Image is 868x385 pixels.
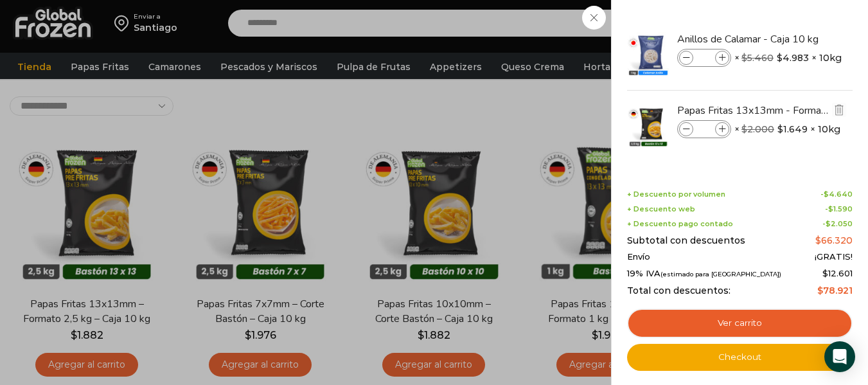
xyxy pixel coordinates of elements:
a: Checkout [627,344,853,371]
span: $ [741,52,747,64]
span: - [825,205,853,213]
bdi: 2.000 [741,123,774,135]
img: Eliminar Papas Fritas 13x13mm - Formato 2,5 kg - Caja 10 kg del carrito [833,104,845,116]
bdi: 4.983 [777,51,809,64]
div: Open Intercom Messenger [824,341,855,372]
a: Eliminar Papas Fritas 13x13mm - Formato 2,5 kg - Caja 10 kg del carrito [832,103,846,119]
span: Envío [627,252,650,262]
span: - [822,220,853,228]
span: + Descuento pago contado [627,220,733,228]
span: + Descuento web [627,205,695,213]
bdi: 78.921 [817,285,853,296]
span: Total con descuentos: [627,285,731,296]
bdi: 5.460 [741,52,774,64]
bdi: 1.590 [828,204,853,213]
bdi: 4.640 [824,190,853,199]
span: $ [777,51,783,64]
span: $ [822,268,828,278]
input: Product quantity [695,122,714,136]
a: Papas Fritas 13x13mm - Formato 2,5 kg - Caja 10 kg [677,103,830,118]
span: $ [824,190,829,199]
span: ¡GRATIS! [815,252,853,262]
span: × × 10kg [734,120,840,138]
a: Ver carrito [627,309,853,338]
span: $ [815,235,821,246]
input: Product quantity [695,51,714,65]
bdi: 1.649 [777,123,808,136]
span: × × 10kg [734,49,842,67]
span: $ [817,285,823,296]
span: 12.601 [822,268,853,278]
span: $ [828,204,833,213]
span: + Descuento por volumen [627,190,725,199]
span: - [820,190,853,199]
a: Anillos de Calamar - Caja 10 kg [677,32,830,46]
bdi: 66.320 [815,235,853,246]
span: Subtotal con descuentos [627,235,745,246]
span: $ [741,123,747,135]
span: $ [777,123,783,136]
small: (estimado para [GEOGRAPHIC_DATA]) [660,271,781,278]
bdi: 2.050 [826,219,853,228]
span: 19% IVA [627,269,781,279]
span: $ [826,219,831,228]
